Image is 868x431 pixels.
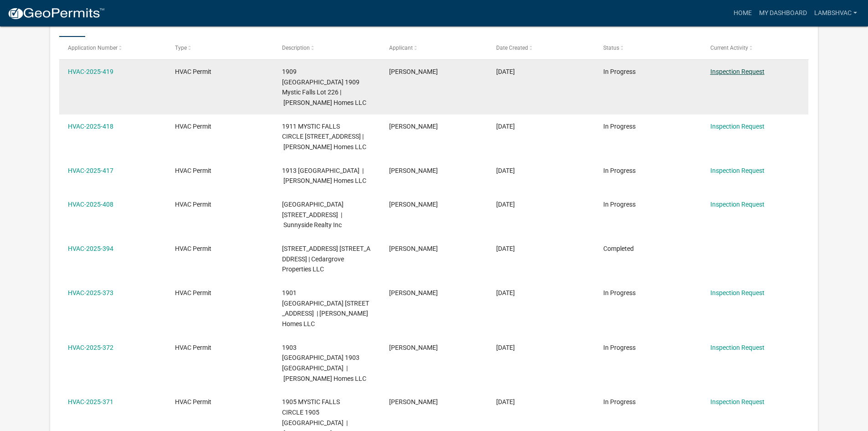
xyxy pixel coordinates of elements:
[68,68,113,75] a: HVAC-2025-419
[68,245,113,252] a: HVAC-2025-394
[175,68,211,75] span: HVAC Permit
[710,167,765,174] a: Inspection Request
[282,344,366,382] span: 1903 MYSTIC FALLS CIRCLE 1903 Mystic Falls Circle | Klein Homes LLC
[710,123,765,130] a: Inspection Request
[68,123,113,130] a: HVAC-2025-418
[496,167,515,174] span: 07/14/2025
[496,245,515,252] span: 07/01/2025
[603,45,619,51] span: Status
[68,289,113,296] a: HVAC-2025-373
[496,68,515,75] span: 07/14/2025
[59,37,166,59] datatable-header-cell: Application Number
[710,344,765,351] a: Inspection Request
[175,245,211,252] span: HVAC Permit
[710,68,765,75] a: Inspection Request
[389,344,438,351] span: Sara Lamb
[710,289,765,296] a: Inspection Request
[701,37,808,59] datatable-header-cell: Current Activity
[496,398,515,405] span: 06/24/2025
[389,45,413,51] span: Applicant
[175,344,211,351] span: HVAC Permit
[68,201,113,208] a: HVAC-2025-408
[496,201,515,208] span: 07/08/2025
[282,167,366,185] span: 1913 MYSTIC FALLS CIRCLE | Klein Homes LLC
[603,201,636,208] span: In Progress
[389,245,438,252] span: Sara Lamb
[380,37,488,59] datatable-header-cell: Applicant
[175,398,211,405] span: HVAC Permit
[496,123,515,130] span: 07/14/2025
[282,201,344,229] span: 1562 TENTH STREET, EAST 1562 E 10th Street | Sunnyside Realty Inc
[166,37,273,59] datatable-header-cell: Type
[594,37,701,59] datatable-header-cell: Status
[282,123,366,151] span: 1911 MYSTIC FALLS CIRCLE 1911 Mystic Falls Cir, Lot 225 | Klein Homes LLC
[282,68,366,106] span: 1909 MYSTIC FALLS CIRCLE 1909 Mystic Falls Lot 226 | Klein Homes LLC
[496,289,515,296] span: 06/24/2025
[68,45,118,51] span: Application Number
[389,398,438,405] span: Sara Lamb
[175,289,211,296] span: HVAC Permit
[496,45,528,51] span: Date Created
[710,398,765,405] a: Inspection Request
[389,68,438,75] span: Sara Lamb
[175,201,211,208] span: HVAC Permit
[603,344,636,351] span: In Progress
[730,5,755,22] a: Home
[273,37,380,59] datatable-header-cell: Description
[603,68,636,75] span: In Progress
[603,167,636,174] span: In Progress
[710,201,765,208] a: Inspection Request
[755,5,811,22] a: My Dashboard
[68,344,113,351] a: HVAC-2025-372
[68,398,113,405] a: HVAC-2025-371
[603,398,636,405] span: In Progress
[389,201,438,208] span: Sara Lamb
[282,45,310,51] span: Description
[389,289,438,296] span: Sara Lamb
[175,45,187,51] span: Type
[389,123,438,130] span: Sara Lamb
[488,37,595,59] datatable-header-cell: Date Created
[68,167,113,174] a: HVAC-2025-417
[603,123,636,130] span: In Progress
[282,289,369,327] span: 1901 MYSTIC FALLS CIRCLE 1901 Mystic Falls Circle | Klein Homes LLC
[282,245,370,273] span: 5 CEDARGROVE LANE 5 Cedargrove Lane | Cedargrove Properties LLC
[496,344,515,351] span: 06/24/2025
[175,167,211,174] span: HVAC Permit
[603,289,636,296] span: In Progress
[710,45,748,51] span: Current Activity
[389,167,438,174] span: Sara Lamb
[175,123,211,130] span: HVAC Permit
[811,5,861,22] a: Lambshvac
[603,245,634,252] span: Completed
